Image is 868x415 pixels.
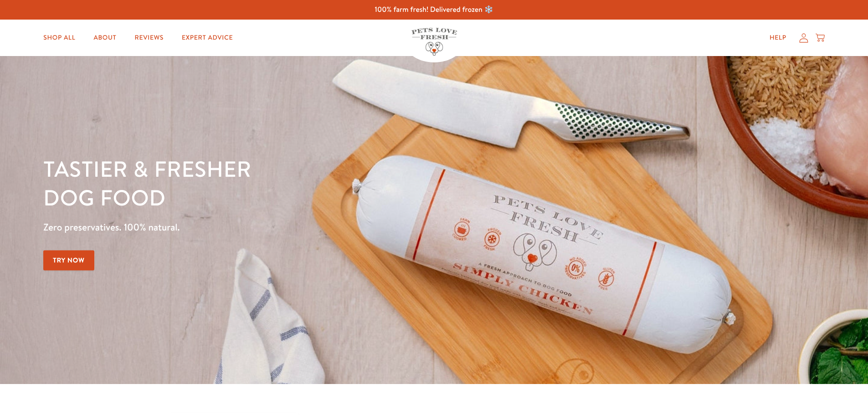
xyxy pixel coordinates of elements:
[175,29,240,47] a: Expert Advice
[411,28,457,56] img: Pets Love Fresh
[43,250,94,271] a: Try Now
[36,29,82,47] a: Shop All
[762,29,794,47] a: Help
[128,29,171,47] a: Reviews
[86,29,123,47] a: About
[43,155,564,212] h1: Tastier & fresher dog food
[43,219,564,236] p: Zero preservatives. 100% natural.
